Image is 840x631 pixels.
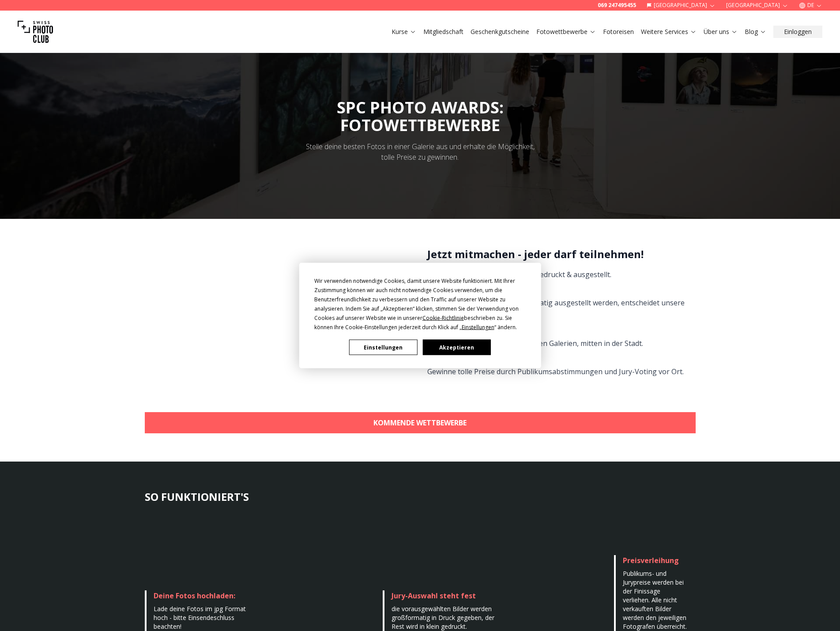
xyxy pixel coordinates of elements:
[314,276,526,332] div: Wir verwenden notwendige Cookies, damit unsere Website funktioniert. Mit Ihrer Zustimmung können ...
[422,314,464,322] span: Cookie-Richtlinie
[462,323,494,331] span: Einstellungen
[299,263,541,368] div: Cookie Consent Prompt
[349,340,417,355] button: Einstellungen
[422,340,490,355] button: Akzeptieren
